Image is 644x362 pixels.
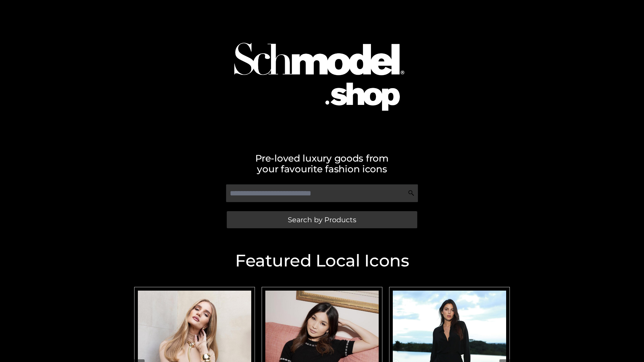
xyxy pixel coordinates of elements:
a: Search by Products [227,211,417,228]
h2: Featured Local Icons​ [131,252,513,269]
h2: Pre-loved luxury goods from your favourite fashion icons [131,153,513,174]
img: Search Icon [408,190,415,196]
span: Search by Products [288,216,356,223]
